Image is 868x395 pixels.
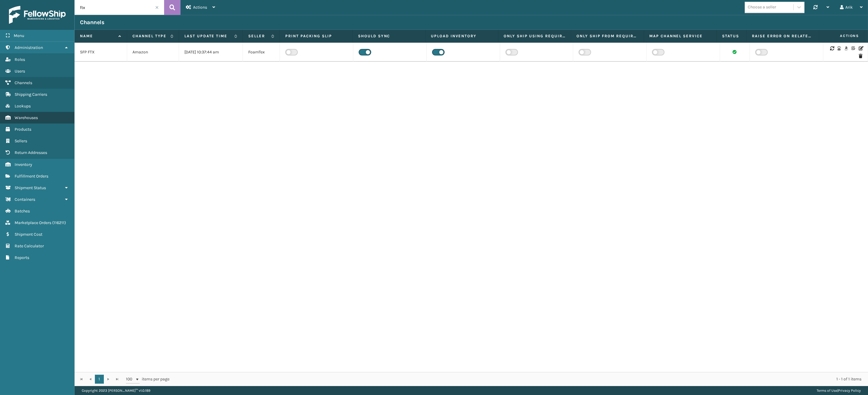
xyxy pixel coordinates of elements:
[15,138,27,144] span: Sellers
[52,220,66,225] span: ( 116211 )
[9,6,66,24] img: logo
[837,46,841,50] i: Warehouse Codes
[80,49,121,55] div: SFP FTX
[80,19,104,26] h3: Channels
[15,115,38,120] span: Warehouses
[179,43,243,62] td: [DATE] 10:37:44 am
[15,209,30,214] span: Batches
[15,243,44,249] span: Rate Calculator
[852,46,855,50] i: Customize Label
[243,43,280,62] td: FoamTex
[859,54,862,58] i: Delete
[15,232,42,237] span: Shipment Cost
[722,33,741,39] label: Status
[733,50,737,54] i: Channel sync succeeded.
[817,386,861,395] div: |
[178,376,861,382] div: 1 - 1 of 1 items
[248,33,268,39] label: Seller
[15,185,46,190] span: Shipment Status
[748,4,776,10] div: Choose a seller
[752,33,814,39] label: Raise Error On Related FO
[15,197,35,202] span: Containers
[15,255,29,260] span: Reports
[649,33,711,39] label: Map Channel Service
[838,388,861,393] a: Privacy Policy
[576,33,638,39] label: Only Ship from Required Warehouse
[127,43,179,62] td: Amazon
[15,220,51,225] span: Marketplace Orders
[15,69,25,74] span: Users
[15,80,32,85] span: Channels
[95,375,104,384] a: 1
[15,127,31,132] span: Products
[14,33,24,38] span: Menu
[80,33,115,39] label: Name
[82,386,150,395] p: Copyright 2023 [PERSON_NAME]™ v 1.0.189
[15,45,43,50] span: Administration
[15,162,32,167] span: Inventory
[504,33,565,39] label: Only Ship using Required Carrier Service
[15,57,25,62] span: Roles
[431,33,493,39] label: Upload inventory
[132,33,167,39] label: Channel Type
[358,33,420,39] label: Should Sync
[184,33,231,39] label: Last update time
[817,388,837,393] a: Terms of Use
[193,5,207,10] span: Actions
[126,375,169,384] span: items per page
[830,46,834,50] i: Sync
[15,150,47,155] span: Return Addresses
[15,104,31,109] span: Lookups
[126,376,135,382] span: 100
[859,46,862,50] i: Edit
[844,46,848,50] i: Amazon Templates
[15,174,48,179] span: Fulfillment Orders
[15,92,47,97] span: Shipping Carriers
[821,31,863,41] span: Actions
[285,33,347,39] label: Print packing slip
